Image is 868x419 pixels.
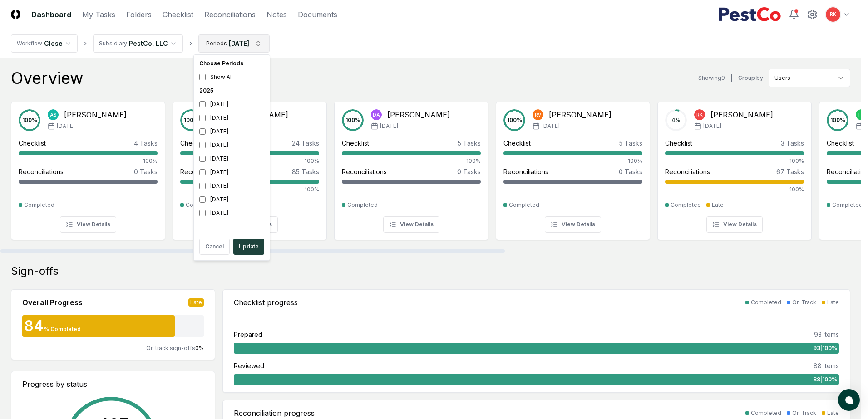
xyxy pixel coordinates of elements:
div: [DATE] [196,152,268,166]
div: [DATE] [196,111,268,125]
div: [DATE] [196,179,268,193]
button: Update [233,239,264,255]
div: [DATE] [196,97,268,111]
div: 2025 [196,84,268,97]
div: [DATE] [196,206,268,220]
button: Cancel [199,239,230,255]
div: [DATE] [196,166,268,179]
div: Choose Periods [196,57,268,70]
div: [DATE] [196,138,268,152]
div: Show All [196,70,268,84]
div: [DATE] [196,125,268,138]
div: [DATE] [196,193,268,206]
